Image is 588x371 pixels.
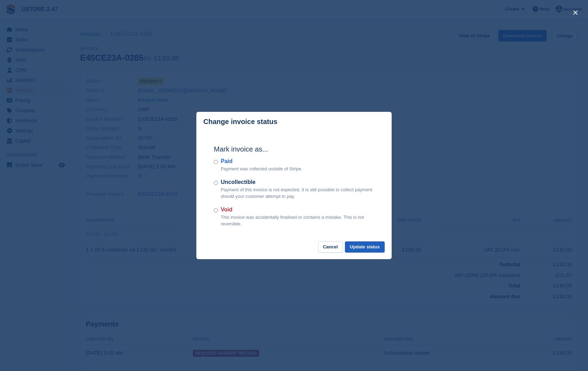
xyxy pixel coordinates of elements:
[221,186,374,200] p: Payment of this invoice is not expected. It is still possible to collect payment should your cust...
[221,206,374,214] label: Void
[221,214,374,227] p: This invoice was accidentally finalised or contains a mistake. This is not reversible.
[203,118,277,126] p: Change invoice status
[221,157,302,165] label: Paid
[345,241,385,253] button: Update status
[214,144,374,154] h2: Mark invoice as...
[318,241,343,253] button: Cancel
[221,165,302,172] p: Payment was collected outside of Stripe.
[570,7,581,18] button: close
[221,178,374,186] label: Uncollectible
